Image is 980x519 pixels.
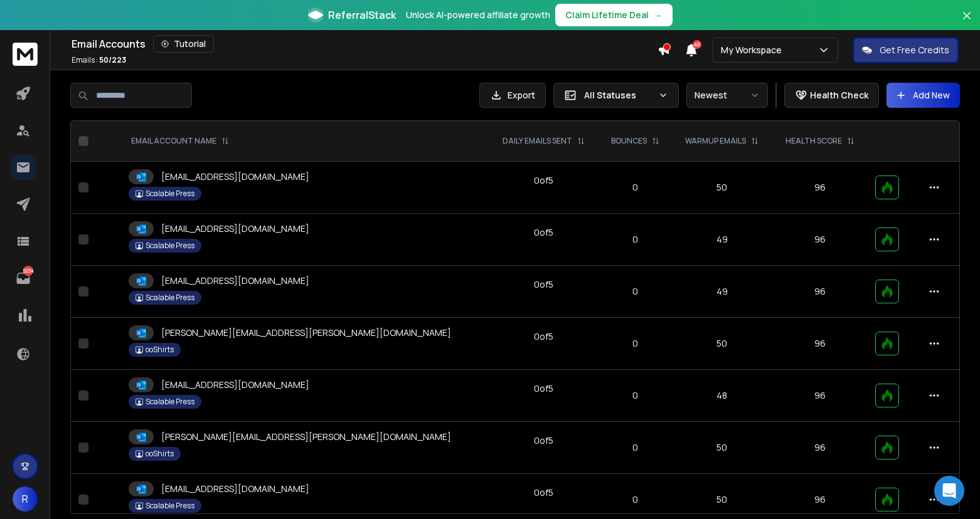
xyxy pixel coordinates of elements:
div: EMAIL ACCOUNT NAME [131,136,229,146]
button: Add New [887,83,960,108]
button: Close banner [959,8,975,38]
p: Emails : [72,55,126,65]
p: [EMAIL_ADDRESS][DOMAIN_NAME] [161,483,309,495]
p: 0 [606,233,664,246]
td: 49 [672,266,772,318]
button: Tutorial [153,35,214,53]
p: ooShirts [146,449,174,459]
p: Scalable Press [146,241,194,251]
p: DAILY EMAILS SENT [503,136,572,146]
p: 0 [606,389,664,402]
p: Scalable Press [146,189,194,199]
td: 50 [672,422,772,474]
div: 0 of 5 [534,174,553,187]
div: Email Accounts [72,35,658,53]
div: 0 of 5 [534,486,553,499]
p: 5234 [23,266,33,276]
span: 50 / 223 [99,55,126,65]
td: 50 [672,318,772,370]
td: 96 [772,266,868,318]
div: 0 of 5 [534,330,553,343]
td: 96 [772,162,868,214]
p: [PERSON_NAME][EMAIL_ADDRESS][PERSON_NAME][DOMAIN_NAME] [161,431,451,443]
td: 49 [672,214,772,266]
p: 0 [606,181,664,194]
p: Health Check [810,89,868,102]
td: 48 [672,370,772,422]
p: HEALTH SCORE [786,136,842,146]
p: Unlock AI-powered affiliate growth [406,9,550,21]
span: 40 [693,40,701,49]
button: Export [479,83,546,108]
p: Get Free Credits [880,44,949,56]
p: [EMAIL_ADDRESS][DOMAIN_NAME] [161,170,309,183]
td: 96 [772,370,868,422]
button: Health Check [784,83,879,108]
p: 0 [606,285,664,298]
p: My Workspace [721,44,787,56]
button: Claim Lifetime Deal→ [555,4,673,26]
p: 0 [606,493,664,506]
button: R [13,486,38,511]
p: [EMAIL_ADDRESS][DOMAIN_NAME] [161,275,309,287]
p: Scalable Press [146,293,194,303]
button: Get Free Credits [853,38,958,63]
p: 0 [606,337,664,350]
p: [PERSON_NAME][EMAIL_ADDRESS][PERSON_NAME][DOMAIN_NAME] [161,327,451,339]
td: 50 [672,162,772,214]
div: 0 of 5 [534,382,553,395]
span: ReferralStack [328,8,396,23]
p: All Statuses [584,89,653,102]
div: 0 of 5 [534,226,553,239]
span: → [654,9,663,21]
p: [EMAIL_ADDRESS][DOMAIN_NAME] [161,223,309,235]
p: Scalable Press [146,501,194,511]
button: Newest [686,83,768,108]
a: 5234 [11,266,36,291]
td: 96 [772,318,868,370]
p: [EMAIL_ADDRESS][DOMAIN_NAME] [161,379,309,391]
p: WARMUP EMAILS [685,136,746,146]
div: 0 of 5 [534,434,553,447]
p: 0 [606,441,664,454]
td: 96 [772,422,868,474]
p: ooShirts [146,345,174,355]
p: BOUNCES [611,136,647,146]
div: 0 of 5 [534,278,553,291]
div: Open Intercom Messenger [934,476,964,506]
p: Scalable Press [146,397,194,407]
td: 96 [772,214,868,266]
